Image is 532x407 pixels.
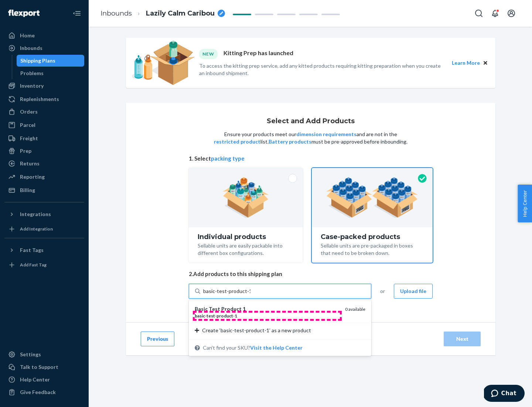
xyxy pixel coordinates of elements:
div: Reporting [20,173,45,181]
em: Basic [195,306,208,312]
div: Returns [20,160,40,167]
div: Add Fast Tag [20,262,47,268]
div: Orders [20,108,38,115]
div: Help Center [20,376,50,383]
button: Next [444,332,481,346]
div: Fast Tags [20,246,44,254]
div: Inventory [20,82,44,90]
input: Basic Test Product 1basic-test-product-10 availableCreate ‘basic-test-product-1’ as a new product... [203,287,250,295]
div: Individual products [198,233,294,240]
em: Test [209,306,220,312]
div: Sellable units are easily packable into different box configurations. [198,240,294,257]
button: Previous [141,332,174,346]
em: test [207,313,215,319]
a: Add Integration [4,223,84,235]
div: NEW [199,49,218,59]
button: Integrations [4,208,84,220]
img: Flexport logo [8,10,40,17]
button: Learn More [452,59,480,67]
a: Inventory [4,80,84,92]
iframe: Opens a widget where you can chat to one of our agents [484,385,525,403]
div: Billing [20,186,35,194]
div: Freight [20,135,38,142]
a: Inbounds [4,42,84,54]
span: Lazily Calm Caribou [146,9,215,18]
div: Home [20,32,35,39]
span: 1. Select [189,155,433,162]
div: Case-packed products [321,233,424,240]
img: individual-pack.facf35554cb0f1810c75b2bd6df2d64e.png [223,177,269,218]
div: Inbounds [20,44,42,52]
button: packing type [211,155,245,162]
a: Shipping Plans [17,55,85,67]
h1: Select and Add Products [267,118,355,125]
a: Parcel [4,119,84,131]
a: Settings [4,349,84,360]
a: Replenishments [4,93,84,105]
button: Give Feedback [4,386,84,398]
a: Orders [4,106,84,118]
span: Can't find your SKU? [203,344,303,351]
em: product [216,313,233,319]
button: Open notifications [488,6,502,21]
div: Problems [20,70,44,77]
div: Sellable units are pre-packaged in boxes that need to be broken down. [321,240,424,257]
div: Parcel [20,121,35,129]
button: Basic Test Product 1basic-test-product-10 availableCreate ‘basic-test-product-1’ as a new product... [250,344,303,351]
a: Inbounds [100,9,132,17]
a: Freight [4,132,84,144]
div: Replenishments [20,95,59,103]
div: - - - [195,313,339,319]
button: Close [481,59,490,67]
p: To access the kitting prep service, add any kitted products requiring kitting preparation when yo... [199,62,445,77]
span: 0 available [345,306,365,312]
div: Prep [20,147,31,155]
button: Battery products [269,138,311,145]
a: Reporting [4,171,84,183]
div: Next [450,335,474,343]
button: Fast Tags [4,244,84,256]
a: Problems [17,67,85,79]
div: Settings [20,351,41,358]
button: dimension requirements [296,131,357,138]
a: Billing [4,184,84,196]
div: Give Feedback [20,388,56,396]
em: 1 [243,306,246,312]
div: Add Integration [20,226,53,232]
a: Prep [4,145,84,157]
button: Help Center [518,185,532,222]
em: basic [195,313,205,319]
p: Ensure your products meet our and are not in the list. must be pre-approved before inbounding. [213,131,408,145]
div: Talk to Support [20,363,58,371]
a: Returns [4,158,84,169]
a: Help Center [4,374,84,386]
em: Product [221,306,242,312]
span: 2. Add products to this shipping plan [189,270,433,278]
button: Close Navigation [69,6,84,21]
a: Home [4,30,84,41]
div: Integrations [20,211,51,218]
div: Shipping Plans [20,57,55,64]
img: case-pack.59cecea509d18c883b923b81aeac6d0b.png [326,177,418,218]
span: or [380,287,385,295]
em: 1 [235,313,237,319]
ol: breadcrumbs [95,3,231,24]
button: Talk to Support [4,361,84,373]
button: Open account menu [504,6,519,21]
a: Add Fast Tag [4,259,84,271]
button: restricted product [214,138,260,145]
p: Kitting Prep has launched [224,49,293,59]
button: Upload file [394,284,433,299]
button: Open Search Box [471,6,486,21]
span: Create ‘basic-test-product-1’ as a new product [202,327,311,334]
